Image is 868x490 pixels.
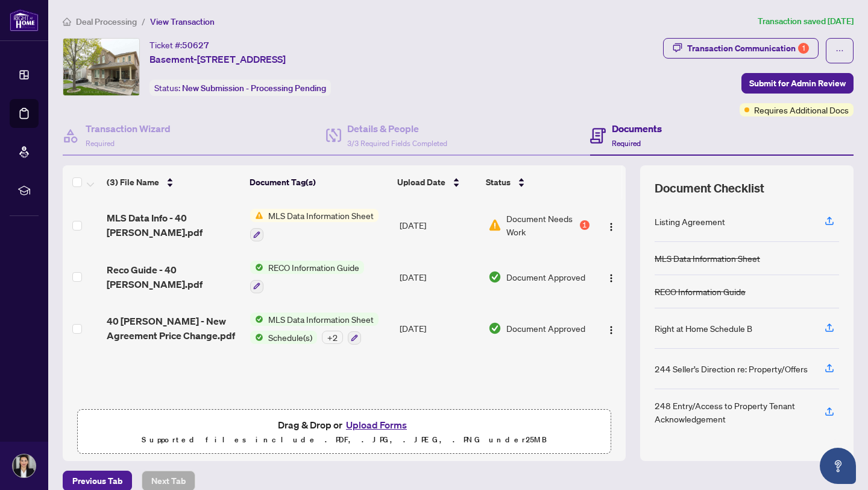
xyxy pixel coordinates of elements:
[263,331,317,344] span: Schedule(s)
[488,270,502,284] img: Document Status
[602,215,621,235] button: Logo
[655,180,764,197] span: Document Checklist
[488,322,502,335] img: Document Status
[506,270,585,284] span: Document Approved
[107,314,241,343] span: 40 [PERSON_NAME] - New Agreement Price Change.pdf
[655,322,752,335] div: Right at Home Schedule B
[506,212,577,238] span: Document Needs Work
[347,139,447,148] span: 3/3 Required Fields Completed
[78,410,611,454] span: Drag & Drop orUpload FormsSupported files include .PDF, .JPG, .JPEG, .PNG under25MB
[250,209,379,241] button: Status IconMLS Data Information Sheet
[342,417,410,433] button: Upload Forms
[263,313,379,326] span: MLS Data Information Sheet
[263,261,364,274] span: RECO Information Guide
[245,165,393,199] th: Document Tag(s)
[612,121,662,136] h4: Documents
[107,262,241,291] span: Reco Guide - 40 [PERSON_NAME].pdf
[392,165,480,199] th: Upload Date
[10,9,39,31] img: logo
[85,433,603,447] p: Supported files include .PDF, .JPG, .JPEG, .PNG under 25 MB
[182,40,209,51] span: 50627
[798,43,809,54] div: 1
[606,273,616,283] img: Logo
[149,80,331,96] div: Status:
[395,303,483,355] td: [DATE]
[395,251,483,303] td: [DATE]
[76,16,137,27] span: Deal Processing
[663,38,819,59] button: Transaction Communication1
[182,83,326,94] span: New Submission - Processing Pending
[322,331,343,344] div: + 2
[749,74,846,93] span: Submit for Admin Review
[107,176,159,189] span: (3) File Name
[395,199,483,251] td: [DATE]
[250,331,263,344] img: Status Icon
[687,39,809,58] div: Transaction Communication
[481,165,591,199] th: Status
[602,319,621,338] button: Logo
[142,14,145,28] li: /
[486,176,511,189] span: Status
[149,52,286,66] span: Basement-[STREET_ADDRESS]
[13,454,36,477] img: Profile Icon
[506,322,585,335] span: Document Approved
[102,165,245,199] th: (3) File Name
[107,211,241,240] span: MLS Data Info - 40 [PERSON_NAME].pdf
[250,261,364,293] button: Status IconRECO Information Guide
[347,121,447,136] h4: Details & People
[250,209,263,222] img: Status Icon
[86,139,115,148] span: Required
[63,17,71,26] span: home
[150,16,215,27] span: View Transaction
[754,103,849,116] span: Requires Additional Docs
[655,362,808,375] div: 244 Seller’s Direction re: Property/Offers
[835,46,844,55] span: ellipsis
[741,73,854,94] button: Submit for Admin Review
[278,417,410,433] span: Drag & Drop or
[758,14,854,28] article: Transaction saved [DATE]
[250,313,263,326] img: Status Icon
[263,209,379,222] span: MLS Data Information Sheet
[580,220,590,230] div: 1
[602,267,621,287] button: Logo
[655,285,746,298] div: RECO Information Guide
[606,222,616,232] img: Logo
[655,252,760,265] div: MLS Data Information Sheet
[820,448,856,484] button: Open asap
[250,313,379,345] button: Status IconMLS Data Information SheetStatus IconSchedule(s)+2
[149,38,209,52] div: Ticket #:
[612,139,641,148] span: Required
[86,121,171,136] h4: Transaction Wizard
[397,176,445,189] span: Upload Date
[606,325,616,335] img: Logo
[488,218,502,232] img: Document Status
[63,39,139,95] img: IMG-E12320048_1.jpg
[655,399,810,425] div: 248 Entry/Access to Property Tenant Acknowledgement
[250,261,263,274] img: Status Icon
[655,215,725,228] div: Listing Agreement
